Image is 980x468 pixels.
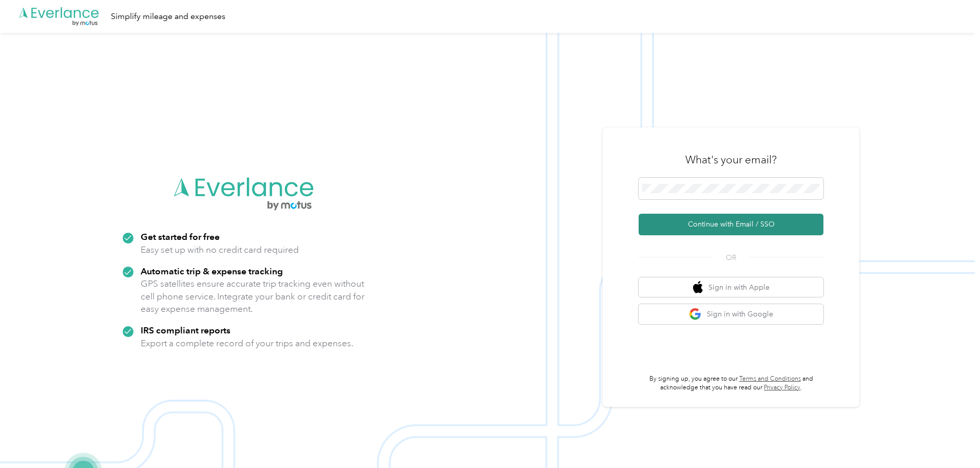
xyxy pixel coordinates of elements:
[689,308,702,321] img: google logo
[639,214,823,235] button: Continue with Email / SSO
[693,281,703,294] img: apple logo
[739,375,801,383] a: Terms and Conditions
[141,337,353,350] p: Export a complete record of your trips and expenses.
[141,266,283,276] strong: Automatic trip & expense tracking
[141,277,365,315] p: GPS satellites ensure accurate trip tracking even without cell phone service. Integrate your bank...
[639,375,823,392] p: By signing up, you agree to our and acknowledge that you have read our .
[111,10,225,23] div: Simplify mileage and expenses
[141,325,230,335] strong: IRS compliant reports
[685,153,777,167] h3: What's your email?
[764,384,800,391] a: Privacy Policy
[639,277,823,297] button: apple logoSign in with Apple
[639,304,823,324] button: google logoSign in with Google
[141,244,299,256] p: Easy set up with no credit card required
[713,252,749,263] span: OR
[141,231,220,242] strong: Get started for free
